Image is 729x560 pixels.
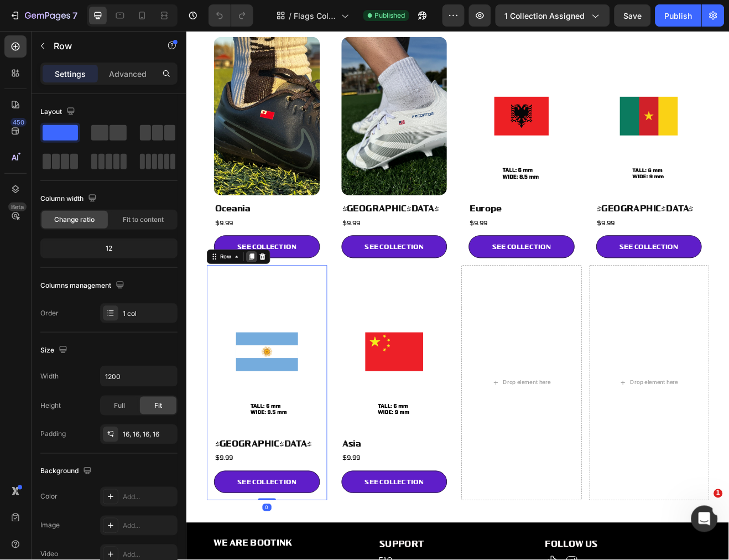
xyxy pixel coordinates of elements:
a: SEE COLLECTION [190,250,319,277]
span: Save [624,11,642,20]
iframe: Intercom live chat [691,506,718,532]
div: Width [40,371,59,381]
div: Order [40,308,59,318]
div: Layout [40,105,77,120]
img: VARIANTS-5-EUROPEFLAGS_Artboard1copy42.png [345,7,475,201]
div: Beta [8,203,27,211]
span: Full [114,401,125,411]
div: Height [40,401,61,411]
div: Image [40,521,60,531]
p: Advanced [109,68,147,80]
div: Drop element here [387,425,446,434]
div: 450 [11,118,27,127]
div: 12 [43,241,175,256]
div: Column width [40,191,99,206]
span: $9.99 [35,517,57,526]
p: Row [54,39,148,53]
div: Columns management [40,278,127,293]
div: Drop element here [543,425,601,434]
a: SEE COLLECTION [345,250,475,277]
img: VARIANTS-5-AFRICA_Artboard1copy55.png [501,7,631,201]
h2: [GEOGRAPHIC_DATA] [34,497,163,512]
div: 16, 16, 16, 16 [123,430,175,440]
span: Change ratio [55,215,95,225]
img: VARIANTS-5-EUROPEFLAGS_Artboard1copy45.png [34,295,163,489]
p: SEE COLLECTION [529,256,601,270]
div: 1 col [123,309,175,319]
h2: Europe [345,209,475,224]
span: Fit [154,401,162,411]
h2: Asia [190,497,319,512]
button: 1 collection assigned [496,4,610,27]
div: Add... [123,521,175,531]
a: SEE COLLECTION [501,250,631,277]
span: / [289,10,291,22]
span: Published [374,11,405,20]
p: Settings [55,68,86,80]
div: Background [40,464,94,479]
div: Add... [123,492,175,502]
p: SEE COLLECTION [63,544,134,558]
div: Video [40,549,58,559]
p: SEE COLLECTION [218,544,290,558]
div: Publish [665,10,692,22]
span: $9.99 [346,230,368,239]
p: SEE COLLECTION [218,256,290,270]
div: Add... [123,550,175,560]
h2: [GEOGRAPHIC_DATA] [501,209,631,224]
div: Size [40,343,70,358]
span: 1 collection assigned [505,10,585,22]
span: Flags Collection [294,10,337,22]
div: Padding [40,429,66,439]
button: Save [615,4,651,27]
h2: [GEOGRAPHIC_DATA] [190,209,319,224]
span: $9.99 [191,230,213,239]
span: 1 [714,489,723,498]
input: Auto [101,366,177,386]
span: $9.99 [191,517,213,526]
span: Fit to content [123,215,164,225]
div: Color [40,492,58,502]
p: SEE COLLECTION [374,256,446,270]
p: 7 [72,9,77,22]
div: Row [39,271,57,281]
span: $9.99 [502,230,524,239]
div: Undo/Redo [209,4,253,27]
button: Publish [655,4,702,27]
img: VARIANTS-5-ASIAFLAGS_Artboard1copy62.png [190,295,319,489]
button: 7 [4,4,82,27]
